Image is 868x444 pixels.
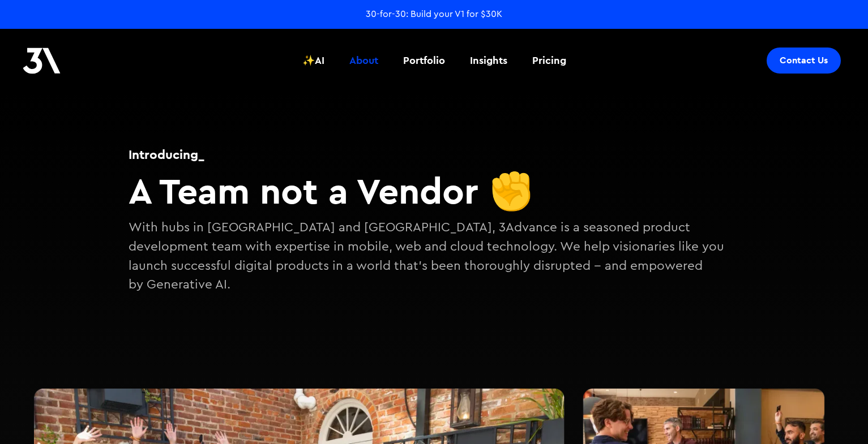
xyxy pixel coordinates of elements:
[463,40,514,81] a: Insights
[349,53,378,68] div: About
[767,48,841,74] a: Contact Us
[396,40,452,81] a: Portfolio
[129,145,740,163] h1: Introducing_
[525,40,573,81] a: Pricing
[129,218,740,294] p: With hubs in [GEOGRAPHIC_DATA] and [GEOGRAPHIC_DATA], 3Advance is a seasoned product development ...
[470,53,507,68] div: Insights
[366,8,502,20] a: 30-for-30: Build your V1 for $30K
[343,40,385,81] a: About
[780,55,828,66] div: Contact Us
[302,53,324,68] div: ✨AI
[296,40,331,81] a: ✨AI
[129,169,740,213] h2: A Team not a Vendor ✊
[403,53,445,68] div: Portfolio
[532,53,566,68] div: Pricing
